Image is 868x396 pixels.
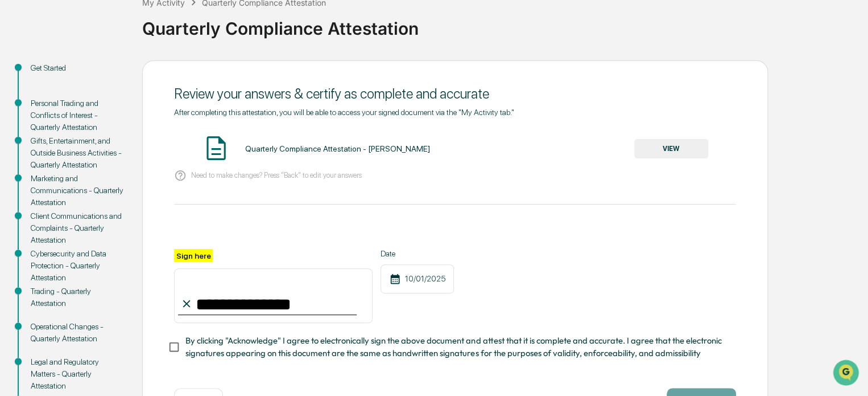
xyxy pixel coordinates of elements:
[31,248,124,284] div: Cybersecurity and Data Protection - Quarterly Attestation
[142,9,862,39] div: Quarterly Compliance Attestation
[82,145,92,154] div: 🗄️
[31,97,124,133] div: Personal Trading and Conflicts of Interest - Quarterly Attestation
[31,321,124,345] div: Operational Changes - Quarterly Attestation
[31,62,124,74] div: Get Started
[202,134,230,162] img: Document Icon
[11,166,20,175] div: 🔎
[31,356,124,392] div: Legal and Regulatory Matters - Quarterly Attestation
[113,193,138,202] span: Pylon
[381,249,454,258] label: Date
[7,139,78,160] a: 🖐️Preclearance
[11,24,207,42] p: How can we help?
[174,108,514,117] span: After completing this attestation, you will be able to access your signed document via the "My Ac...
[80,193,138,202] a: Powered byPylon
[23,165,72,177] span: Data Lookup
[174,249,213,262] label: Sign here
[31,173,124,209] div: Marketing and Communications - Quarterly Attestation
[78,139,146,160] a: 🗄️Attestations
[193,91,207,104] button: Start new chat
[94,144,141,155] span: Attestations
[832,358,862,389] iframe: Open customer support
[31,285,124,309] div: Trading - Quarterly Attestation
[185,334,727,360] span: By clicking "Acknowledge" I agree to electronically sign the above document and attest that it is...
[191,171,362,179] p: Need to make changes? Press "Back" to edit your answers
[381,264,454,293] div: 10/01/2025
[31,135,124,171] div: Gifts, Entertainment, and Outside Business Activities - Quarterly Attestation
[174,85,736,102] div: Review your answers & certify as complete and accurate
[23,144,73,155] span: Preclearance
[11,87,32,108] img: 1746055101610-c473b297-6a78-478c-a979-82029cc54cd1
[7,161,76,181] a: 🔎Data Lookup
[39,87,187,99] div: Start new chat
[245,144,429,153] div: Quarterly Compliance Attestation - [PERSON_NAME]
[31,210,124,246] div: Client Communications and Complaints - Quarterly Attestation
[39,99,144,108] div: We're available if you need us!
[11,145,20,154] div: 🖐️
[634,139,708,158] button: VIEW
